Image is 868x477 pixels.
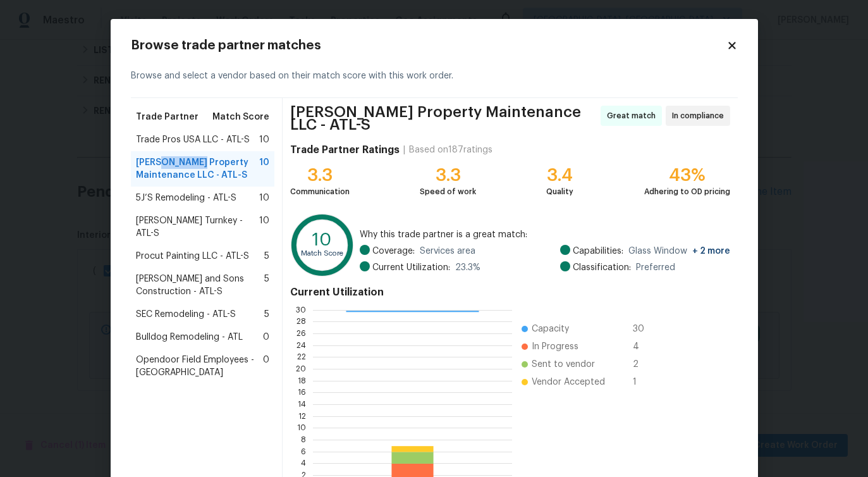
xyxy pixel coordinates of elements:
[264,250,269,263] span: 5
[264,308,269,321] span: 5
[302,459,307,467] text: 4
[372,261,450,274] span: Current Utilization:
[131,54,738,98] div: Browse and select a vendor based on their match score with this work order.
[546,169,573,182] div: 3.4
[672,109,729,122] span: In compliance
[290,286,730,299] h4: Current Utilization
[633,358,653,371] span: 2
[290,144,400,156] h4: Trade Partner Ratings
[400,144,409,156] div: |
[259,133,269,146] span: 10
[296,306,307,314] text: 30
[420,169,476,182] div: 3.3
[546,185,573,198] div: Quality
[136,308,236,321] span: SEC Remodeling - ATL-S
[290,169,350,182] div: 3.3
[290,185,350,198] div: Communication
[692,247,730,256] span: + 2 more
[644,169,730,182] div: 43%
[136,111,199,123] span: Trade Partner
[532,340,578,353] span: In Progress
[628,245,730,257] span: Glass Window
[136,273,265,298] span: [PERSON_NAME] and Sons Construction - ATL-S
[136,214,260,240] span: [PERSON_NAME] Turnkey - ATL-S
[360,228,730,241] span: Why this trade partner is a great match:
[136,250,249,263] span: Procut Painting LLC - ATL-S
[136,331,243,344] span: Bulldog Remodeling - ATL
[298,377,307,385] text: 18
[302,436,307,443] text: 8
[264,273,269,298] span: 5
[313,231,333,249] text: 10
[532,358,595,371] span: Sent to vendor
[532,323,569,335] span: Capacity
[372,245,415,257] span: Coverage:
[136,156,260,182] span: [PERSON_NAME] Property Maintenance LLC - ATL-S
[633,323,653,335] span: 30
[633,340,653,353] span: 4
[298,424,307,431] text: 10
[136,192,236,204] span: 5J’S Remodeling - ATL-S
[136,133,250,146] span: Trade Pros USA LLC - ATL-S
[298,400,307,408] text: 14
[263,354,269,379] span: 0
[532,376,605,388] span: Vendor Accepted
[259,214,269,240] span: 10
[299,412,307,420] text: 12
[302,448,307,455] text: 6
[131,39,726,52] h2: Browse trade partner matches
[644,185,730,198] div: Adhering to OD pricing
[297,330,307,337] text: 26
[420,185,476,198] div: Speed of work
[212,111,269,123] span: Match Score
[455,261,480,274] span: 23.3 %
[636,261,675,274] span: Preferred
[573,245,623,257] span: Capabilities:
[297,342,307,349] text: 24
[297,318,307,325] text: 28
[136,354,264,379] span: Opendoor Field Employees - [GEOGRAPHIC_DATA]
[633,376,653,388] span: 1
[298,388,307,396] text: 16
[263,331,269,344] span: 0
[259,156,269,182] span: 10
[420,245,475,257] span: Services area
[573,261,631,274] span: Classification:
[296,365,307,373] text: 20
[607,109,661,122] span: Great match
[409,144,492,156] div: Based on 187 ratings
[259,192,269,204] span: 10
[290,106,596,131] span: [PERSON_NAME] Property Maintenance LLC - ATL-S
[302,250,344,257] text: Match Score
[298,353,307,361] text: 22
